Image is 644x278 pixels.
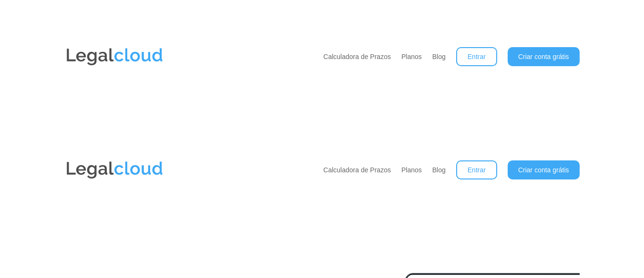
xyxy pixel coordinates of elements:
img: Logo da Legalcloud [65,46,164,68]
a: Criar conta grátis [508,160,580,179]
a: Blog [432,39,446,75]
img: Logo da Legalcloud [65,159,164,181]
a: Entrar [456,160,497,179]
a: Entrar [456,47,497,66]
a: Planos [401,39,422,75]
a: Calculadora de Prazos [323,152,391,188]
a: Calculadora de Prazos [323,39,391,75]
a: Planos [401,152,422,188]
a: Criar conta grátis [508,47,580,66]
a: Blog [432,152,446,188]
